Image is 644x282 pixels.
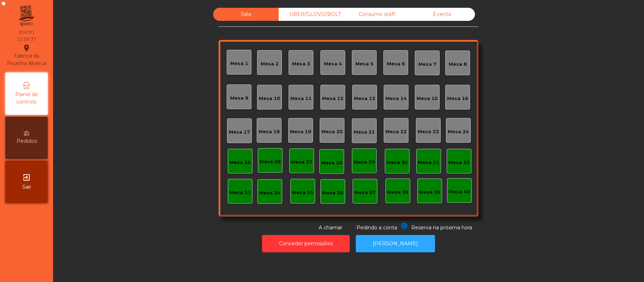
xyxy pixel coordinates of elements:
div: Mesa 5 [355,60,373,67]
span: Pedidos [17,137,37,145]
div: Mesa 33 [230,189,251,196]
div: Mesa 30 [387,159,408,166]
div: Mesa 2 [261,60,279,67]
img: qpiato [18,4,35,28]
div: Mesa 11 [290,95,312,102]
div: Mesa 13 [354,95,375,102]
div: Mesa 12 [322,95,343,102]
div: Mesa 31 [418,159,439,166]
div: [DATE] [19,29,34,35]
div: Mesa 35 [292,189,313,196]
div: Mesa 1 [230,60,248,67]
div: Mesa 7 [418,61,436,68]
i: location_on [22,44,31,52]
div: Mesa 20 [321,128,343,135]
div: Mesa 32 [448,159,470,166]
div: Evento [410,8,475,21]
div: Mesa 26 [260,158,281,165]
div: Mesa 39 [419,189,440,196]
div: Mesa 4 [324,60,342,67]
div: Mesa 9 [230,95,248,102]
button: [PERSON_NAME] [356,235,435,252]
div: Mesa 15 [417,95,438,102]
div: Mesa 29 [354,159,375,166]
div: Mesa 10 [259,95,280,102]
div: Mesa 25 [230,159,251,166]
div: Mesa 28 [321,159,342,166]
div: Mesa 6 [387,60,405,67]
span: Reserva na próxima hora [411,224,472,231]
button: Conceder permissões [262,235,350,252]
div: Mesa 14 [385,95,407,102]
div: Mesa 37 [354,189,376,196]
span: A chamar [319,224,342,231]
div: Mesa 40 [449,188,470,195]
div: Mesa 23 [418,128,439,135]
div: UBER/GLOVO/BOLT [279,8,344,21]
div: Mesa 21 [354,129,375,136]
span: Pedindo a conta [356,224,397,231]
span: Painel de controlo [7,91,46,106]
div: Mesa 17 [229,129,250,136]
div: Fabrica da Picanha Alverca [6,44,47,67]
i: exit_to_app [22,173,31,182]
span: Sair [22,183,31,191]
div: Mesa 34 [259,189,280,196]
div: Mesa 19 [290,128,311,135]
div: Sala [213,8,279,21]
div: Mesa 24 [448,128,469,135]
div: Mesa 27 [291,159,312,166]
div: Mesa 22 [385,128,407,135]
div: 11:59:37 [17,36,36,42]
div: Mesa 38 [387,189,408,196]
div: Mesa 36 [322,189,343,196]
div: Consumo staff [344,8,410,21]
div: Mesa 8 [449,61,467,68]
div: Mesa 18 [259,128,280,135]
div: Mesa 16 [447,95,468,102]
div: Mesa 3 [292,60,310,67]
